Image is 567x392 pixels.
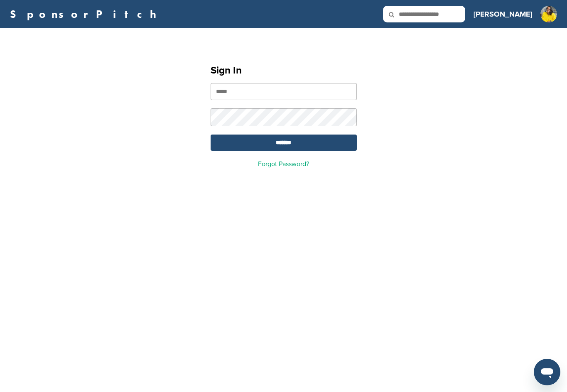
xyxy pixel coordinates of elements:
[10,9,162,20] a: SponsorPitch
[474,8,532,20] h3: [PERSON_NAME]
[540,6,557,22] img: Untitled design (1)
[474,5,532,23] a: [PERSON_NAME]
[534,359,560,385] iframe: Button to launch messaging window
[211,63,357,78] h1: Sign In
[258,160,309,168] a: Forgot Password?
